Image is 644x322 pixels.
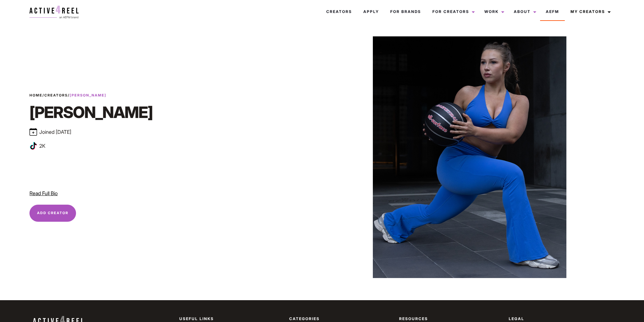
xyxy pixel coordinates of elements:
[29,142,45,150] li: 2K
[509,316,611,322] p: Legal
[427,3,479,20] a: For Creators
[179,316,282,322] p: Useful Links
[479,3,508,20] a: Work
[508,3,540,20] a: About
[29,93,42,97] a: Home
[289,316,392,322] p: Categories
[29,190,58,196] span: Read Full Bio
[29,205,76,222] button: Add Creator
[29,128,37,136] img: Calendar icon
[399,316,501,322] p: Resources
[29,6,79,18] img: a4r-logo.svg
[29,189,58,197] button: Read Full Bio
[37,211,68,215] span: Add Creator
[29,93,106,98] span: / /
[385,3,427,20] a: For Brands
[29,103,318,122] h1: [PERSON_NAME]
[29,128,71,136] li: Joined [DATE]
[358,3,385,20] a: Apply
[29,142,37,150] img: Tiktok icon
[565,3,615,20] a: My Creators
[44,93,68,97] a: Creators
[321,3,358,20] a: Creators
[70,93,106,97] strong: [PERSON_NAME]
[540,3,565,20] a: AEFM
